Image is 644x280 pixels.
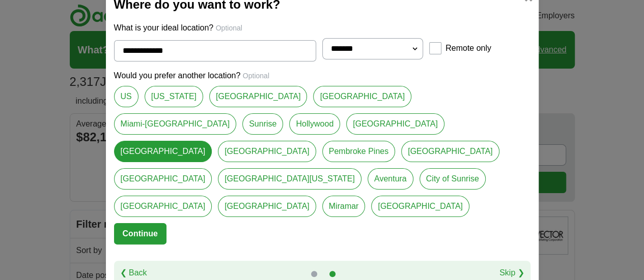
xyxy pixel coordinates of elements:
a: [GEOGRAPHIC_DATA] [114,141,212,162]
a: [GEOGRAPHIC_DATA] [218,141,316,162]
span: Optional [216,24,242,32]
a: [GEOGRAPHIC_DATA] [371,196,469,217]
a: Miramar [322,196,366,217]
a: City of Sunrise [419,168,486,190]
a: [GEOGRAPHIC_DATA][US_STATE] [218,168,361,190]
button: Continue [114,223,166,244]
a: [GEOGRAPHIC_DATA] [401,141,499,162]
span: Optional [243,72,269,80]
label: Remote only [445,42,491,54]
a: [GEOGRAPHIC_DATA] [313,86,411,107]
a: Skip ❯ [499,267,524,279]
a: Miami-[GEOGRAPHIC_DATA] [114,113,237,135]
a: Hollywood [289,113,340,135]
a: US [114,86,138,107]
a: Aventura [368,168,413,190]
a: [GEOGRAPHIC_DATA] [346,113,444,135]
a: ❮ Back [120,267,147,279]
p: What is your ideal location? [114,22,530,34]
a: [GEOGRAPHIC_DATA] [114,196,212,217]
a: Sunrise [242,113,283,135]
p: Would you prefer another location? [114,70,530,82]
a: Pembroke Pines [322,141,395,162]
a: [GEOGRAPHIC_DATA] [209,86,307,107]
a: [US_STATE] [145,86,203,107]
a: [GEOGRAPHIC_DATA] [114,168,212,190]
a: [GEOGRAPHIC_DATA] [218,196,316,217]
